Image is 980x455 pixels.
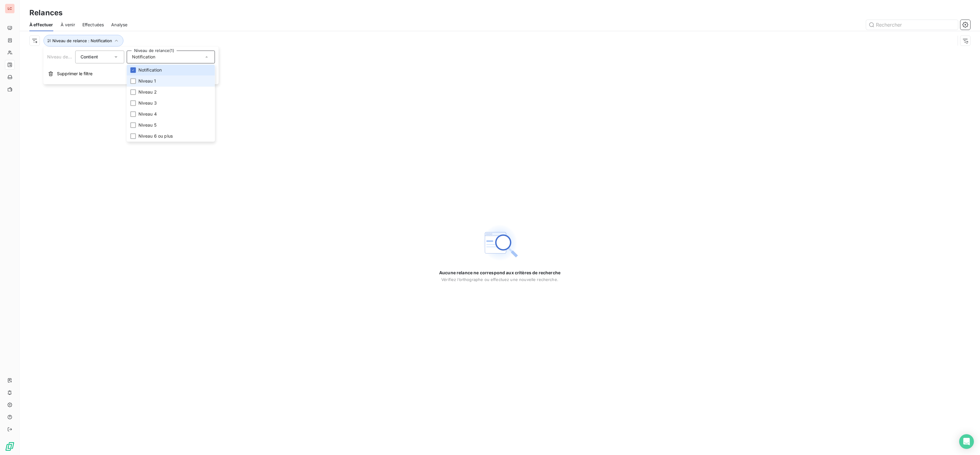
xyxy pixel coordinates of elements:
span: Niveau de relance [47,54,85,59]
span: Niveau 3 [138,100,157,106]
h3: Relances [29,7,62,18]
span: Niveau 1 [138,78,156,84]
button: Niveau de relance : Notification [43,35,123,46]
span: Supprimer le filtre [57,71,92,77]
span: Niveau 6 ou plus [138,133,173,139]
span: Aucune relance ne correspond aux critères de recherche [439,270,560,276]
span: Vérifiez l’orthographe ou effectuez une nouvelle recherche. [441,277,558,282]
img: Empty state [480,223,519,262]
span: Effectuées [82,22,104,28]
input: Rechercher [866,20,958,30]
img: Logo LeanPay [5,442,15,451]
span: Niveau 2 [138,89,157,95]
span: À venir [61,22,75,28]
span: Niveau 4 [138,111,157,117]
span: Niveau 5 [138,122,156,128]
span: Notification [132,54,156,60]
span: Contient [81,54,98,59]
button: Supprimer le filtre [43,67,219,80]
div: LC [5,4,15,13]
div: Open Intercom Messenger [959,434,974,449]
span: À effectuer [29,22,53,28]
span: Notification [138,67,162,73]
span: Niveau de relance : Notification [52,38,112,43]
span: Analyse [111,22,127,28]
